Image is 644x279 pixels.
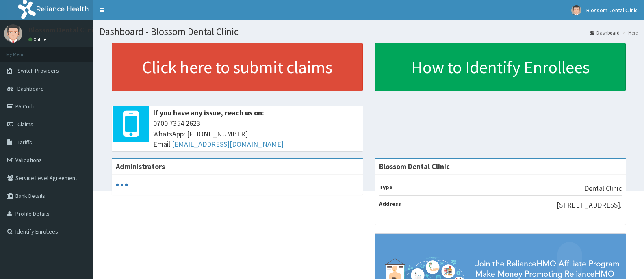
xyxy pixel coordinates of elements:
[116,162,165,171] b: Administrators
[557,200,622,210] p: [STREET_ADDRESS].
[112,43,363,91] a: Click here to submit claims
[116,179,128,191] svg: audio-loading
[379,184,392,191] b: Type
[17,121,33,128] span: Claims
[379,200,401,208] b: Address
[379,162,450,171] strong: Blossom Dental Clinic
[590,29,620,36] a: Dashboard
[28,26,97,34] p: Blossom Dental Clinic
[375,43,626,91] a: How to Identify Enrollees
[100,26,638,37] h1: Dashboard - Blossom Dental Clinic
[172,139,284,149] a: [EMAIL_ADDRESS][DOMAIN_NAME]
[28,37,48,42] a: Online
[17,67,59,74] span: Switch Providers
[620,29,638,36] li: Here
[571,5,581,15] img: User Image
[17,138,32,146] span: Tariffs
[586,6,638,14] span: Blossom Dental Clinic
[4,24,22,43] img: User Image
[584,183,622,194] p: Dental Clinic
[153,118,359,149] span: 0700 7354 2623 WhatsApp: [PHONE_NUMBER] Email:
[153,108,264,117] b: If you have any issue, reach us on:
[17,85,44,92] span: Dashboard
